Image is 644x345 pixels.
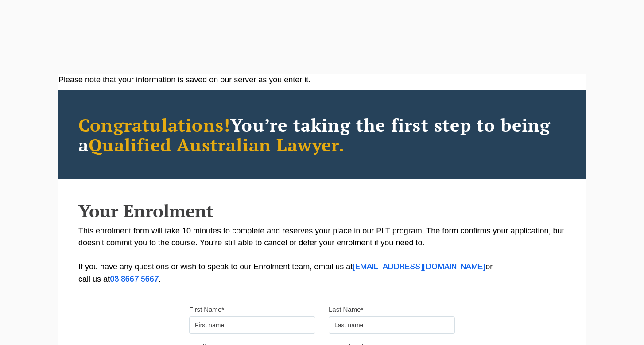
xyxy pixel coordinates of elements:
a: [EMAIL_ADDRESS][DOMAIN_NAME] [353,264,485,271]
h2: Your Enrolment [78,201,566,221]
p: This enrolment form will take 10 minutes to complete and reserves your place in our PLT program. ... [78,225,566,286]
input: Last name [329,316,455,334]
label: Last Name* [329,305,363,314]
span: Qualified Australian Lawyer. [89,133,345,156]
span: Congratulations! [78,113,230,136]
div: Please note that your information is saved on our server as you enter it. [58,74,586,86]
h2: You’re taking the first step to being a [78,115,566,155]
label: First Name* [189,305,224,314]
a: 03 8667 5667 [110,276,159,283]
input: First name [189,316,315,334]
